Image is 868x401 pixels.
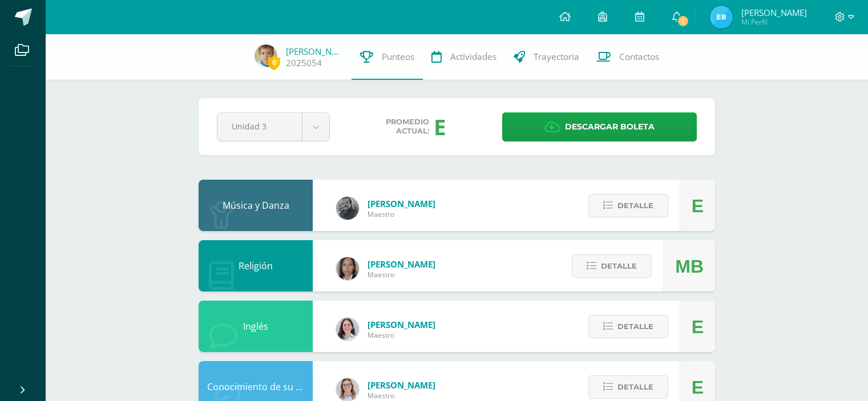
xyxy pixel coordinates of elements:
[502,112,697,141] a: Descargar boleta
[534,51,579,63] span: Trayectoria
[423,34,505,80] a: Actividades
[565,113,655,141] span: Descargar boleta
[434,112,446,141] div: E
[450,51,496,63] span: Actividades
[268,55,280,70] span: 0
[368,379,435,391] span: [PERSON_NAME]
[617,195,653,216] span: Detalle
[386,118,429,136] span: Promedio actual:
[286,57,322,69] a: 2025054
[368,209,435,219] span: Maestro
[617,316,653,337] span: Detalle
[677,15,689,27] span: 1
[368,258,435,270] span: [PERSON_NAME]
[368,198,435,209] span: [PERSON_NAME]
[352,34,423,80] a: Punteos
[588,375,668,399] button: Detalle
[619,51,659,63] span: Contactos
[382,51,414,63] span: Punteos
[617,376,653,398] span: Detalle
[336,318,359,341] img: f85dffa4d438d67be26b0a8e7fa52e70.png
[368,391,435,400] span: Maestro
[588,34,668,80] a: Contactos
[255,44,277,67] img: d8c70ec415063403f2974239131e5292.png
[572,254,652,278] button: Detalle
[232,113,288,140] span: Unidad 3
[675,241,704,292] div: MB
[336,197,359,220] img: 8ba24283638e9cc0823fe7e8b79ee805.png
[286,46,343,57] a: [PERSON_NAME]
[368,330,435,340] span: Maestro
[368,319,435,330] span: [PERSON_NAME]
[601,256,637,277] span: Detalle
[336,257,359,280] img: 69ae3ad5c76ff258cb10e64230d73c76.png
[199,240,313,291] div: Religión
[368,270,435,280] span: Maestro
[741,7,807,18] span: [PERSON_NAME]
[588,315,668,338] button: Detalle
[505,34,588,80] a: Trayectoria
[588,194,668,217] button: Detalle
[199,180,313,231] div: Música y Danza
[692,301,704,353] div: E
[336,378,359,401] img: d8efbbba0f252a1a3c93fdfff700618e.png
[692,180,704,232] div: E
[741,17,807,27] span: Mi Perfil
[217,113,329,141] a: Unidad 3
[199,301,313,352] div: Inglés
[710,6,733,29] img: 6ad2d4dbe6a9b3a4a64038d8d24f4d2d.png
